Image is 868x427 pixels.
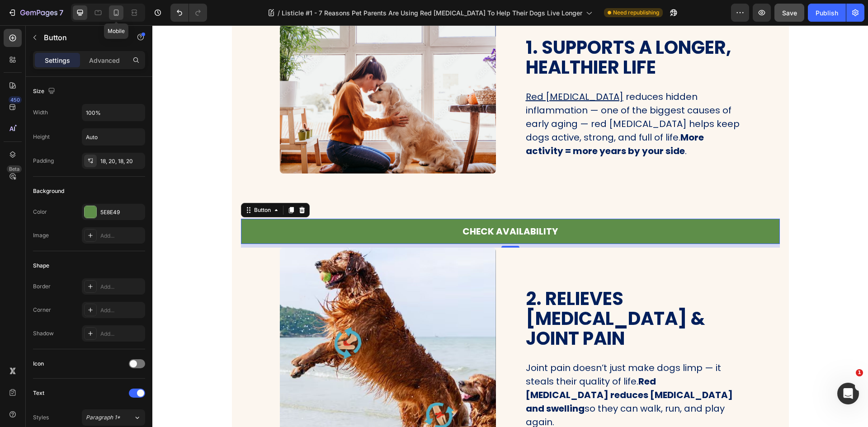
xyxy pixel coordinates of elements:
[278,8,280,18] span: /
[33,282,51,291] div: Border
[373,12,588,52] p: 1. SUPPORTS A LONGER, HEALTHIER LIFE
[100,232,143,240] div: Add...
[7,165,22,173] div: Beta
[82,129,145,145] input: Auto
[33,231,49,239] div: Image
[613,9,659,17] span: Need republishing
[100,208,143,216] div: 5E8E49
[33,133,50,141] div: Height
[837,383,859,404] iframe: Intercom live chat
[33,360,44,368] div: Icon
[782,9,797,17] span: Save
[33,85,57,98] div: Size
[33,413,49,422] div: Styles
[856,369,863,376] span: 1
[82,104,145,121] input: Auto
[373,106,552,132] strong: More activity = more years by your side
[33,208,47,216] div: Color
[44,32,121,43] p: Button
[33,187,64,195] div: Background
[86,413,120,422] span: Paragraph 1*
[59,7,63,18] p: 7
[373,263,588,323] p: 2. RELIEVES [MEDICAL_DATA] & JOINT PAIN
[33,157,54,165] div: Padding
[282,8,582,18] span: Listicle #1 - 7 Reasons Pet Parents Are Using Red [MEDICAL_DATA] To Help Their Dogs Live Longer
[33,108,48,117] div: Width
[152,25,868,427] iframe: Design area
[33,306,51,314] div: Corner
[100,306,143,314] div: Add...
[89,56,120,65] p: Advanced
[808,4,846,22] button: Publish
[100,181,120,189] div: Button
[100,330,143,338] div: Add...
[170,4,207,22] div: Undo/Redo
[82,409,145,426] button: Paragraph 1*
[816,8,838,18] div: Publish
[45,56,70,65] p: Settings
[373,65,588,132] p: reduces hidden inflammation — one of the biggest causes of early aging — red [MEDICAL_DATA] helps...
[4,4,67,22] button: 7
[373,350,580,389] strong: Red [MEDICAL_DATA] reduces [MEDICAL_DATA] and swelling
[33,389,44,397] div: Text
[100,283,143,291] div: Add...
[774,4,804,22] button: Save
[33,262,49,270] div: Shape
[373,336,588,404] p: Joint pain doesn’t just make dogs limp — it steals their quality of life. so they can walk, run, ...
[373,65,473,78] a: Red [MEDICAL_DATA]
[373,65,471,78] u: Red [MEDICAL_DATA]
[9,96,22,103] div: 450
[89,193,627,219] a: CHECK AVAILABILITY
[310,202,406,211] p: CHECK AVAILABILITY
[100,157,143,165] div: 18, 20, 18, 20
[33,329,54,338] div: Shadow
